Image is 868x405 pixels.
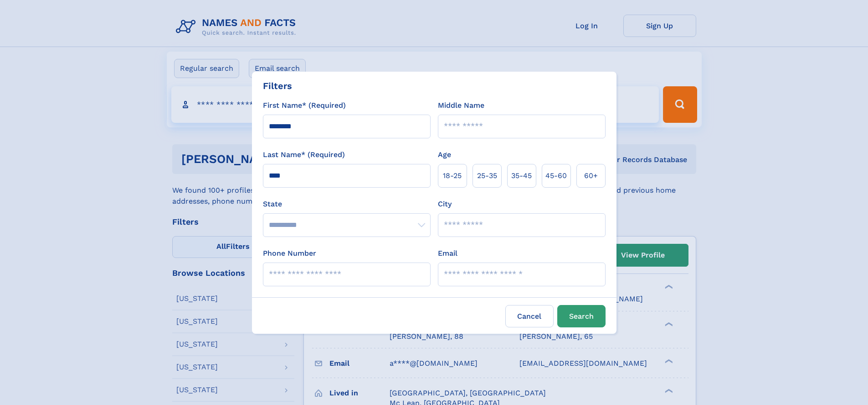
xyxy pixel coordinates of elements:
[438,100,484,111] label: Middle Name
[505,305,554,327] label: Cancel
[477,170,497,181] span: 25‑35
[263,79,292,93] div: Filters
[584,170,598,181] span: 60+
[263,100,346,111] label: First Name* (Required)
[263,248,316,259] label: Phone Number
[438,149,451,160] label: Age
[545,170,567,181] span: 45‑60
[511,170,532,181] span: 35‑45
[438,248,457,259] label: Email
[263,149,345,160] label: Last Name* (Required)
[443,170,462,181] span: 18‑25
[263,199,431,210] label: State
[438,199,452,210] label: City
[557,305,606,327] button: Search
